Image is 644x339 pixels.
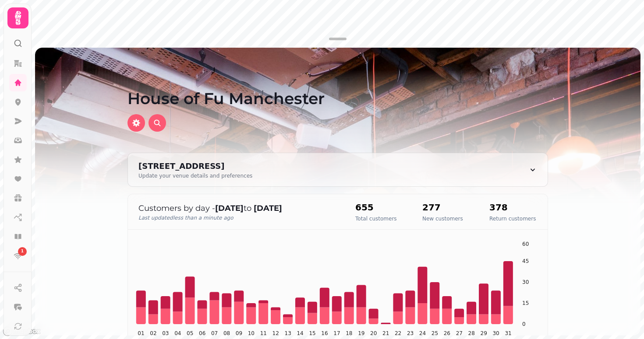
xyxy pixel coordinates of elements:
[522,279,529,285] tspan: 30
[174,330,181,336] tspan: 04
[422,201,463,213] h2: 277
[358,330,364,336] tspan: 19
[522,241,529,247] tspan: 60
[138,330,144,336] tspan: 01
[355,201,397,213] h2: 655
[285,330,291,336] tspan: 13
[187,330,193,336] tspan: 05
[9,247,27,265] a: 1
[138,160,252,172] div: [STREET_ADDRESS]
[382,330,389,336] tspan: 21
[127,69,548,107] h1: House of Fu Manchester
[395,330,401,336] tspan: 22
[321,330,328,336] tspan: 16
[236,330,242,336] tspan: 09
[346,330,352,336] tspan: 18
[456,330,463,336] tspan: 27
[272,330,279,336] tspan: 12
[260,330,267,336] tspan: 11
[309,330,315,336] tspan: 15
[223,330,230,336] tspan: 08
[248,330,255,336] tspan: 10
[370,330,377,336] tspan: 20
[522,321,526,327] tspan: 0
[333,330,340,336] tspan: 17
[211,330,218,336] tspan: 07
[489,201,536,213] h2: 378
[522,300,529,306] tspan: 15
[21,248,24,255] span: 1
[3,326,41,336] a: Mapbox logo
[138,202,338,214] p: Customers by day - to
[492,330,499,336] tspan: 30
[355,215,397,222] p: Total customers
[199,330,205,336] tspan: 06
[468,330,475,336] tspan: 28
[162,330,169,336] tspan: 03
[419,330,426,336] tspan: 24
[35,48,640,266] img: Background
[254,203,282,213] strong: [DATE]
[444,330,450,336] tspan: 26
[481,330,487,336] tspan: 29
[407,330,414,336] tspan: 23
[138,172,252,179] div: Update your venue details and preferences
[138,214,338,221] p: Last updated less than a minute ago
[522,258,529,264] tspan: 45
[489,215,536,222] p: Return customers
[150,330,156,336] tspan: 02
[422,215,463,222] p: New customers
[215,203,244,213] strong: [DATE]
[297,330,303,336] tspan: 14
[432,330,438,336] tspan: 25
[505,330,511,336] tspan: 31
